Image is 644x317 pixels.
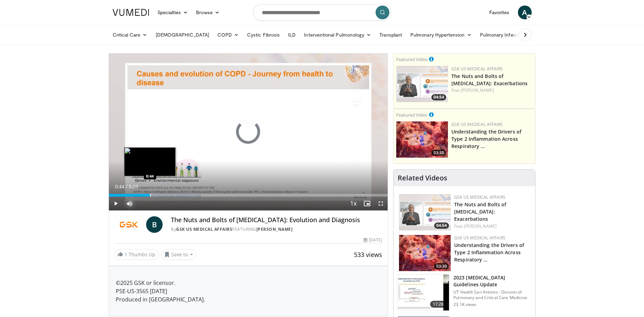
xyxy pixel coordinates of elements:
a: The Nuts and Bolts of [MEDICAL_DATA]: Exacerbations [451,73,528,87]
img: GSK US Medical Affairs [114,216,144,233]
a: Transplant [375,28,406,42]
a: Browse [192,6,224,19]
a: GSK US Medical Affairs [454,235,505,241]
a: [PERSON_NAME] [461,87,494,93]
a: Interventional Pulmonology [300,28,375,42]
a: 04:54 [399,194,451,230]
a: 03:30 [396,121,448,158]
a: Cystic Fibrosis [243,28,284,42]
video-js: Video Player [109,53,388,211]
h3: 2023 [MEDICAL_DATA] Guidelines Update [453,274,531,288]
span: 04:54 [431,94,446,100]
a: 03:30 [399,235,451,271]
a: GSK US Medical Affairs [454,194,505,200]
a: COPD [213,28,243,42]
a: 04:54 [396,66,448,102]
span: 533 views [354,250,382,259]
a: [DEMOGRAPHIC_DATA] [152,28,213,42]
a: 17:28 2023 [MEDICAL_DATA] Guidelines Update UT Health San Antonio - Division of Pulmonary and Cri... [398,274,531,311]
a: 1 Thumbs Up [114,249,159,260]
span: / [126,184,127,189]
a: GSK US Medical Affairs [451,121,503,127]
a: Pulmonary Hypertension [406,28,476,42]
a: The Nuts and Bolts of [MEDICAL_DATA]: Exacerbations [454,201,506,222]
img: 115e3ffd-dfda-40a8-9c6e-2699a402c261.png.150x105_q85_crop-smart_upscale.png [399,194,451,230]
a: Specialties [153,6,192,19]
button: Playback Rate [346,197,360,210]
span: 03:30 [431,150,446,156]
img: image.jpeg [124,147,176,176]
span: 0:44 [115,184,124,189]
a: Pulmonary Infection [476,28,535,42]
div: [DATE] [364,237,382,243]
a: [PERSON_NAME] [464,223,497,229]
img: c2a2685b-ef94-4fc2-90e1-739654430920.png.150x105_q85_crop-smart_upscale.png [399,235,451,271]
button: Fullscreen [374,197,388,210]
img: 115e3ffd-dfda-40a8-9c6e-2699a402c261.png.150x105_q85_crop-smart_upscale.png [396,66,448,102]
div: By FEATURING [171,226,382,232]
a: Understanding the Drivers of Type 2 Inflammation Across Respiratory … [454,242,524,263]
span: 04:54 [434,222,449,229]
small: Featured Video [396,56,428,62]
input: Search topics, interventions [253,4,391,21]
a: Critical Care [109,28,152,42]
a: GSK US Medical Affairs [176,226,232,232]
div: Feat. [451,87,532,93]
span: 1 [124,251,127,258]
span: 5:03 [129,184,138,189]
a: B [146,216,163,233]
div: Feat. [454,223,530,229]
p: 23.1K views [453,302,476,307]
img: VuMedi Logo [113,9,149,16]
a: ILD [284,28,300,42]
a: Favorites [485,6,514,19]
a: [PERSON_NAME] [256,226,293,232]
a: GSK US Medical Affairs [451,66,503,72]
img: 9f1c6381-f4d0-4cde-93c4-540832e5bbaf.150x105_q85_crop-smart_upscale.jpg [398,275,449,310]
div: Progress Bar [109,194,388,197]
p: ©2025 GSK or licensor. PSE-US-3565 [DATE] Produced in [GEOGRAPHIC_DATA]. [116,279,381,304]
button: Enable picture-in-picture mode [360,197,374,210]
button: Play [109,197,123,210]
h4: The Nuts and Bolts of [MEDICAL_DATA]: Evolution and Diagnosis [171,216,382,224]
small: Featured Video [396,112,428,118]
span: 17:28 [430,301,447,308]
img: c2a2685b-ef94-4fc2-90e1-739654430920.png.150x105_q85_crop-smart_upscale.png [396,121,448,158]
a: Understanding the Drivers of Type 2 Inflammation Across Respiratory … [451,128,521,149]
span: 03:30 [434,263,449,269]
button: Save to [161,249,196,260]
p: UT Health San Antonio - Division of Pulmonary and Critical Care Medicine [453,289,531,300]
h4: Related Videos [398,174,447,182]
a: A [518,6,532,19]
button: Mute [123,197,136,210]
